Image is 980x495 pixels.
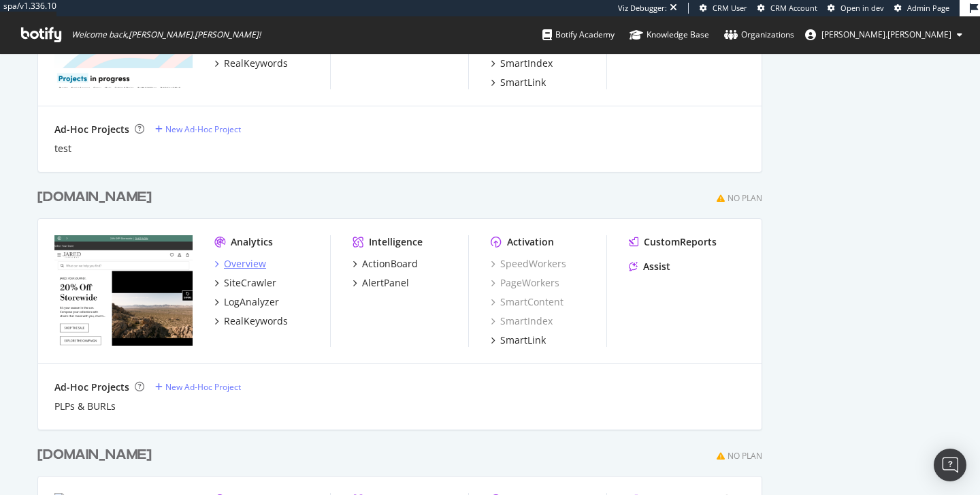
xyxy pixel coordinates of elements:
[491,314,553,328] a: SmartIndex
[907,3,949,13] span: Admin Page
[542,16,615,53] a: Botify Academy
[231,235,273,249] div: Analytics
[224,276,276,290] div: SiteCrawler
[840,3,884,13] span: Open in dev
[214,295,279,309] a: LogAnalyzer
[643,260,670,273] div: Assist
[500,76,546,89] div: SmartLink
[630,28,709,42] div: Knowledge Base
[54,400,116,413] a: PLPs & BURLs
[728,450,762,462] div: No Plan
[37,187,152,207] div: [DOMAIN_NAME]
[54,142,71,155] a: test
[491,295,563,309] a: SmartContent
[934,449,966,481] div: Open Intercom Messenger
[155,381,241,393] a: New Ad-Hoc Project
[491,57,553,70] a: SmartIndex
[214,57,288,70] a: RealKeywords
[214,276,276,290] a: SiteCrawler
[713,3,747,13] span: CRM User
[37,445,157,465] a: [DOMAIN_NAME]
[700,3,747,14] a: CRM User
[214,257,266,271] a: Overview
[894,3,949,14] a: Admin Page
[155,123,241,135] a: New Ad-Hoc Project
[54,123,129,136] div: Ad-Hoc Projects
[224,295,279,309] div: LogAnalyzer
[165,381,241,393] div: New Ad-Hoc Project
[757,3,817,14] a: CRM Account
[629,260,670,273] a: Assist
[214,314,288,328] a: RealKeywords
[724,16,794,53] a: Organizations
[491,333,546,347] a: SmartLink
[224,257,266,271] div: Overview
[491,257,566,271] a: SpeedWorkers
[724,28,794,42] div: Organizations
[542,28,615,42] div: Botify Academy
[500,333,546,347] div: SmartLink
[794,24,973,46] button: [PERSON_NAME].[PERSON_NAME]
[630,16,709,53] a: Knowledge Base
[828,3,884,14] a: Open in dev
[728,192,762,204] div: No Plan
[362,257,418,271] div: ActionBoard
[54,380,129,394] div: Ad-Hoc Projects
[491,276,559,290] a: PageWorkers
[644,235,717,249] div: CustomReports
[491,76,546,89] a: SmartLink
[369,235,423,249] div: Intelligence
[353,257,418,271] a: ActionBoard
[500,57,553,70] div: SmartIndex
[507,235,554,249] div: Activation
[629,235,717,249] a: CustomReports
[770,3,817,13] span: CRM Account
[821,29,951,40] span: emerson.prager
[224,314,288,328] div: RealKeywords
[71,29,261,40] span: Welcome back, [PERSON_NAME].[PERSON_NAME] !
[362,276,409,290] div: AlertPanel
[224,57,288,70] div: RealKeywords
[165,123,241,135] div: New Ad-Hoc Project
[37,187,157,207] a: [DOMAIN_NAME]
[37,445,152,465] div: [DOMAIN_NAME]
[618,3,667,14] div: Viz Debugger:
[353,276,409,290] a: AlertPanel
[54,235,193,346] img: jared.com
